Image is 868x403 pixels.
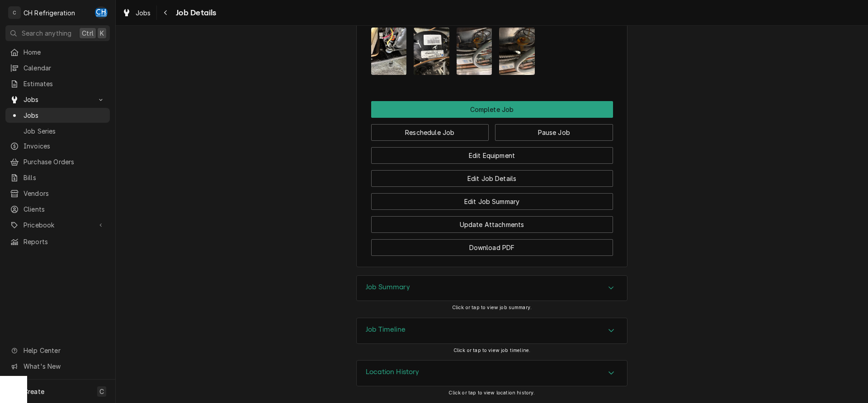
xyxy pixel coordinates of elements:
[457,28,492,75] img: aUBR21HTOyjZLUfdggnz
[357,276,627,301] div: Accordion Header
[24,346,104,355] span: Help Center
[453,347,530,353] span: Click or tap to view job timeline.
[371,101,613,118] button: Complete Job
[5,202,110,217] a: Clients
[356,360,627,386] div: Location History
[414,28,449,75] img: UxAQTxURAmAs1G9476en
[371,164,613,187] div: Button Group Row
[366,283,410,292] h3: Job Summary
[371,170,613,187] button: Edit Job Details
[95,6,108,19] div: CH
[95,6,108,19] div: Chris Hiraga's Avatar
[357,276,627,301] button: Accordion Details Expand Trigger
[366,368,420,376] h3: Location History
[5,45,110,60] a: Home
[5,25,110,41] button: Search anythingCtrlK
[24,95,92,104] span: Jobs
[100,28,104,38] span: K
[5,76,110,91] a: Estimates
[371,210,613,233] div: Button Group Row
[24,8,75,18] div: CH Refrigeration
[173,7,217,19] span: Job Details
[371,216,613,233] button: Update Attachments
[24,126,105,136] span: Job Series
[5,170,110,185] a: Bills
[356,275,627,301] div: Job Summary
[371,20,613,82] span: Attachments
[136,8,151,18] span: Jobs
[371,187,613,210] div: Button Group Row
[5,60,110,75] a: Calendar
[24,173,105,182] span: Bills
[24,63,105,73] span: Calendar
[24,79,105,88] span: Estimates
[5,108,110,123] a: Jobs
[448,390,535,396] span: Click or tap to view location history.
[24,220,92,230] span: Pricebook
[5,92,110,107] a: Go to Jobs
[22,28,71,38] span: Search anything
[24,189,105,198] span: Vendors
[24,361,104,371] span: What's New
[24,47,105,57] span: Home
[5,186,110,201] a: Vendors
[371,141,613,164] div: Button Group Row
[371,101,613,256] div: Button Group
[24,388,44,395] span: Create
[357,318,627,343] button: Accordion Details Expand Trigger
[452,305,532,310] span: Click or tap to view job summary.
[24,237,105,246] span: Reports
[371,147,613,164] button: Edit Equipment
[499,28,535,75] img: wLqATT0xTMiR3CeJJ6yz
[24,157,105,167] span: Purchase Orders
[5,234,110,249] a: Reports
[495,124,613,141] button: Pause Job
[371,239,613,256] button: Download PDF
[8,6,21,19] div: C
[82,28,94,38] span: Ctrl
[371,193,613,210] button: Edit Job Summary
[24,111,105,120] span: Jobs
[118,5,155,20] a: Jobs
[371,12,613,82] div: Attachments
[5,139,110,153] a: Invoices
[24,204,105,214] span: Clients
[366,325,406,334] h3: Job Timeline
[371,28,407,75] img: Z3V64NbxTDayC0QGNoQW
[159,5,173,20] button: Navigate back
[357,361,627,386] div: Accordion Header
[5,124,110,139] a: Job Series
[357,361,627,386] button: Accordion Details Expand Trigger
[5,359,110,374] a: Go to What's New
[356,318,627,344] div: Job Timeline
[99,387,104,396] span: C
[371,124,489,141] button: Reschedule Job
[24,141,105,151] span: Invoices
[371,118,613,141] div: Button Group Row
[371,101,613,118] div: Button Group Row
[5,218,110,232] a: Go to Pricebook
[5,343,110,358] a: Go to Help Center
[5,154,110,169] a: Purchase Orders
[371,233,613,256] div: Button Group Row
[357,318,627,343] div: Accordion Header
